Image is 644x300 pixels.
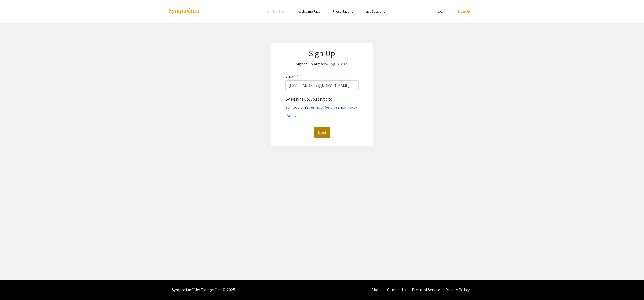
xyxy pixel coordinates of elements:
[285,95,359,120] div: By signing up, you agree to Symposium’s and .
[309,105,338,110] a: Terms of Service
[172,280,235,300] div: Symposium™ by ForagerOne © 2025
[387,287,406,292] a: Contact Us
[371,287,382,292] a: About
[285,105,357,118] a: Privacy Policy
[437,9,445,14] a: Login
[314,127,330,138] button: Next
[267,10,270,13] div: arrow_back_ios
[285,72,298,80] label: Email:
[168,8,200,15] img: Symposium by ForagerOne
[445,287,470,292] a: Privacy Policy
[457,9,470,14] a: Sign Up
[329,61,348,67] a: Login here.
[333,9,353,14] a: Presentations
[276,60,368,68] p: Signed up already?
[411,287,440,292] a: Terms of Service
[272,9,286,14] span: Exit Event
[299,9,320,14] a: Welcome Page
[276,48,368,58] h1: Sign Up
[4,277,22,296] iframe: Chat
[366,9,385,14] a: Live Sessions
